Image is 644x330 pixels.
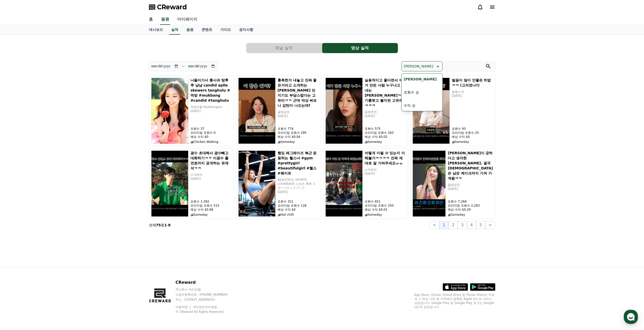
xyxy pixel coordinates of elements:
img: 어떻게 이럴 수 있는지 이해불가ㅋㅋㅋㅋ 진짜 제대로 잘 가려주세요ㅠㅠ [325,150,363,217]
p: 꿀잼추천 [365,110,406,114]
p: 주소 : [STREET_ADDRESS] [175,298,237,302]
p: [DATE] [190,109,232,113]
h5: 행잉 레그레이즈 복근 운동하는 헬스녀 #gym #prettygirl #beautifulgirl #헬스 #웨이트 [278,150,319,176]
button: 영상 실적 [322,43,398,53]
p: [DATE] [278,114,319,118]
span: 설정 [78,168,84,172]
strong: 8 [168,223,171,227]
a: 대화 [33,160,65,173]
button: 흉측한거 내놓고 진짜 좋은거라고 소개하는 조현영 만지기도 부담스럽다는 고유리ㅋㅋ 근데 막상 써보니 감탄이 나오는데? 흉측한거 내놓고 진짜 좋은거라고 소개하는 [PERSON_N... [236,75,321,146]
a: 가이드 [216,25,235,35]
p: 프리미엄 조회수 295 [278,131,319,135]
h5: [PERSON_NAME]이 궁하다고 생각한 [PERSON_NAME]. 결국 [DEMOGRAPHIC_DATA]은 남은 케이크까지 가져 가게됨ㅋㅋ [448,150,493,181]
button: > [485,221,495,229]
p: 예상 수익 $0.02 [365,135,406,139]
p: 예상 수익 $0.04 [278,135,319,139]
p: [DATE] [278,190,319,194]
p: 조회수 575 [365,127,406,131]
p: 프리미엄 조회수 515 [190,204,232,208]
a: 이용약관 [175,305,191,309]
p: Someday [448,213,493,217]
p: 프리미엄 조회수 250 [365,204,406,208]
a: 대시보드 [145,25,167,35]
button: 3 [458,221,467,229]
p: Someday [278,140,319,144]
p: [DATE] [452,94,493,98]
img: 흉측한거 내놓고 진짜 좋은거라고 소개하는 조현영 만지기도 부담스럽다는 고유리ㅋㅋ 근데 막상 써보니 감탄이 나오는데? [238,78,276,144]
p: Someday [452,140,493,144]
p: 조회수 37 [190,127,232,131]
span: 대화 [46,168,52,172]
p: 예상 수익 $0 [278,208,319,212]
button: 5 [476,221,485,229]
p: 예상 수익 $0 [452,135,493,139]
p: 소개해요 [190,173,232,177]
p: 소개해요 [365,168,406,172]
img: 행잉 레그레이즈 복근 운동하는 헬스녀 #gym #prettygirl #beautifulgirl #헬스 #웨이트 [238,150,276,217]
h5: 나들이가서 통사과 탕후루 냠냠 candid aplle skewers tanghulu #먹방 #mukbang #candid #tanghulu [190,78,232,103]
p: 예상 수익 $0.08 [190,208,232,212]
p: 조회수 651 [365,200,406,204]
button: 나들이가서 통사과 탕후루 냠냠 candid aplle skewers tanghulu #먹방 #mukbang #candid #tanghulu 나들이가서 통사과 탕후루 냠냠 ca... [149,75,234,146]
button: < [430,221,439,229]
h5: 어떻게 이럴 수 있는지 이해불가ㅋㅋㅋㅋ 진짜 제대로 잘 가려주세요ㅠㅠ [365,150,406,166]
button: 채널 실적 [246,43,322,53]
img: 광수 초대해서 광수빼고 대화하기ㅋㅋ 이광수 출연료까지 공개하는 유재석ㅋㅋ [151,150,188,217]
button: [PERSON_NAME] [401,61,442,71]
button: 발음이 많이 안좋은 히밥ㅋㅋ (고의였나?) 발음이 많이 안좋은 히밥ㅋㅋ (고의였나?) 꿀잼소개 [DATE] 조회수 93 프리미엄 조회수 25 예상 수익 $0 Someday [410,75,495,146]
p: [DATE] [365,172,406,176]
p: 전체 중 - [149,223,171,228]
button: 김예원이 궁하다고 생각한 탁재훈. 결국 예원은 남은 케이크까지 가져 가게됨ㅋㅋ [PERSON_NAME]이 궁하다고 생각한 [PERSON_NAME]. 결국 [DEMOGRAPHI... [410,148,495,219]
button: 광수 초대해서 광수빼고 대화하기ㅋㅋ 이광수 출연료까지 공개하는 유재석ㅋㅋ 광수 초대해서 광수빼고 대화하기ㅋㅋ 이광수 출연료까지 공개하는 유재석ㅋㅋ 소개해요 [DATE] 조회수... [149,148,234,219]
a: 채널 실적 [246,43,322,53]
a: 마이페이지 [173,14,202,25]
a: 홈 [145,14,157,25]
p: 예상 수익 $0.29 [448,208,493,212]
a: 실적 [169,25,180,35]
p: [PERSON_NAME] [404,63,433,70]
span: 홈 [16,168,19,172]
button: 2 [448,221,458,229]
p: [DATE] [365,114,406,118]
p: 조회수 7,266 [448,200,493,204]
h5: 광수 초대해서 광수빼고 대화하기ㅋㅋ 이광수 출연료까지 공개하는 유재석ㅋㅋ [190,150,232,171]
p: BEAUTIFUL SPORTS LOOKBOOK 스포츠 룩북 スポーツルックブック [278,178,319,190]
p: 조회수 321 [278,200,319,204]
strong: 75 [156,223,161,227]
button: 조회수 순 [402,87,421,98]
a: 콘텐츠 [198,25,216,35]
p: [DATE] [190,177,232,181]
img: 실용적이고 좋다면서 이거 만든 사람 누구냐고 화내는 조현영ㅋㅋ 기름붓고 불지핀 고유리ㅋㅋㅋ [325,78,363,144]
p: 꿀잼공유 [278,110,319,114]
a: 홈 [2,160,33,173]
button: 행잉 레그레이즈 복근 운동하는 헬스녀 #gym #prettygirl #beautifulgirl #헬스 #웨이트 행잉 레그레이즈 복근 운동하는 헬스녀 #gym #prettygi... [236,148,321,219]
span: CReward [157,3,187,11]
img: 나들이가서 통사과 탕후루 냠냠 candid aplle skewers tanghulu #먹방 #mukbang #candid #tanghulu [151,78,188,144]
a: 음원 [182,25,198,35]
p: 프리미엄 조회수 25 [452,131,493,135]
img: 김예원이 궁하다고 생각한 탁재훈. 결국 예원은 남은 케이크까지 가져 가게됨ㅋㅋ [413,150,446,217]
p: 예상 수익 $0 [190,135,232,139]
p: 조회수 93 [452,127,493,131]
button: [PERSON_NAME] [402,74,439,85]
a: 음원 [160,14,170,25]
button: 4 [467,221,476,229]
p: 프리미엄 조회수 128 [278,204,319,208]
button: 실용적이고 좋다면서 이거 만든 사람 누구냐고 화내는 조현영ㅋㅋ 기름붓고 불지핀 고유리ㅋㅋㅋ 실용적이고 좋다면서 이거 만든 사람 누구냐고 화내는 [PERSON_NAME]ㅋㅋ 기... [323,75,408,146]
p: 먹방러들 Mukbangers [190,105,232,109]
p: Someday [190,213,232,217]
p: 예상 수익 $0.01 [365,208,406,212]
a: 설정 [65,160,97,173]
h5: 실용적이고 좋다면서 이거 만든 사람 누구냐고 화내는 [PERSON_NAME]ㅋㅋ 기름붓고 불지핀 고유리ㅋㅋㅋ [365,78,406,108]
p: 프리미엄 조회수 263 [365,131,406,135]
p: 프리미엄 조회수 2,283 [448,204,493,208]
p: © CReward All Rights Reserved. [175,310,237,314]
h5: 흉측한거 내놓고 진짜 좋은거라고 소개하는 [PERSON_NAME] 만지기도 부담스럽다는 고유리ㅋㅋ 근데 막상 써보니 감탄이 나오는데? [278,78,319,108]
button: 수익 순 [402,100,417,111]
button: 어떻게 이럴 수 있는지 이해불가ㅋㅋㅋㅋ 진짜 제대로 잘 가려주세요ㅠㅠ 어떻게 이럴 수 있는지 이해불가ㅋㅋㅋㅋ 진짜 제대로 잘 가려주세요ㅠㅠ 소개해요 [DATE] 조회수 651... [323,148,408,219]
p: 프리미엄 조회수 0 [190,131,232,135]
p: 꿀잼공유 [448,183,493,187]
a: 개인정보처리방침 [193,305,217,309]
p: Someday [365,140,406,144]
